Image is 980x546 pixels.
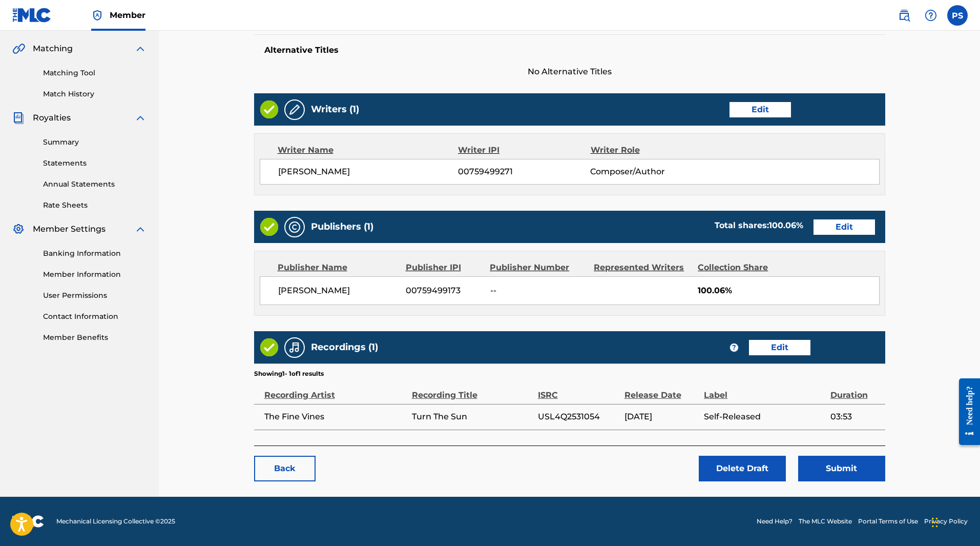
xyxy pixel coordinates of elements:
[278,261,398,274] div: Publisher Name
[698,261,788,274] div: Collection Share
[43,290,147,301] a: User Permissions
[254,369,324,378] p: Showing 1 - 1 of 1 results
[412,411,533,423] span: Turn The Sun
[769,220,803,230] span: 100.06 %
[91,9,103,22] img: Top Rightsholder
[921,5,941,26] div: Help
[278,166,458,178] span: [PERSON_NAME]
[288,341,301,354] img: Recordings
[406,285,483,297] span: 00759499173
[260,100,278,118] img: Valid
[56,517,175,526] span: Mechanical Licensing Collective © 2025
[43,137,147,148] a: Summary
[264,411,407,423] span: The Fine Vines
[538,411,619,423] span: USL4Q2531054
[12,8,52,23] img: MLC Logo
[43,311,147,322] a: Contact Information
[43,269,147,280] a: Member Information
[490,261,586,274] div: Publisher Number
[12,112,25,124] img: Royalties
[858,517,918,526] a: Portal Terms of Use
[412,378,533,401] div: Recording Title
[698,285,879,297] span: 100.06%
[134,112,147,124] img: expand
[260,218,278,236] img: Valid
[715,219,803,232] div: Total shares:
[288,221,301,233] img: Publishers
[814,219,875,235] a: Edit
[43,200,147,211] a: Rate Sheets
[43,158,147,169] a: Statements
[33,223,106,235] span: Member Settings
[538,378,619,401] div: ISRC
[43,332,147,343] a: Member Benefits
[729,102,791,117] a: Edit
[591,144,711,156] div: Writer Role
[254,66,885,78] span: No Alternative Titles
[929,497,980,546] iframe: Chat Widget
[43,89,147,99] a: Match History
[458,144,591,156] div: Writer IPI
[898,9,910,22] img: search
[749,340,810,355] a: Edit
[925,9,937,22] img: help
[12,223,25,235] img: Member Settings
[134,223,147,235] img: expand
[43,179,147,190] a: Annual Statements
[311,221,373,233] h5: Publishers (1)
[490,285,587,297] span: --
[134,43,147,55] img: expand
[590,166,711,178] span: Composer/Author
[624,378,699,401] div: Release Date
[830,411,880,423] span: 03:53
[932,507,938,538] div: Drag
[288,104,301,116] img: Writers
[799,517,852,526] a: The MLC Website
[594,261,690,274] div: Represented Writers
[406,261,483,274] div: Publisher IPI
[704,411,825,423] span: Self-Released
[264,45,875,55] h5: Alternative Titles
[264,378,407,401] div: Recording Artist
[798,456,885,481] button: Submit
[33,112,71,124] span: Royalties
[254,456,316,481] a: Back
[757,517,793,526] a: Need Help?
[894,5,914,26] a: Public Search
[43,68,147,78] a: Matching Tool
[278,285,399,297] span: [PERSON_NAME]
[951,371,980,453] iframe: Resource Center
[458,166,590,178] span: 00759499271
[12,515,44,528] img: logo
[704,378,825,401] div: Label
[730,343,738,352] span: ?
[830,378,880,401] div: Duration
[311,341,378,353] h5: Recordings (1)
[278,144,458,156] div: Writer Name
[110,9,145,21] span: Member
[947,5,968,26] div: User Menu
[260,338,278,356] img: Valid
[624,411,699,423] span: [DATE]
[43,248,147,259] a: Banking Information
[924,517,968,526] a: Privacy Policy
[33,43,73,55] span: Matching
[12,43,25,55] img: Matching
[311,104,359,115] h5: Writers (1)
[699,456,786,481] button: Delete Draft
